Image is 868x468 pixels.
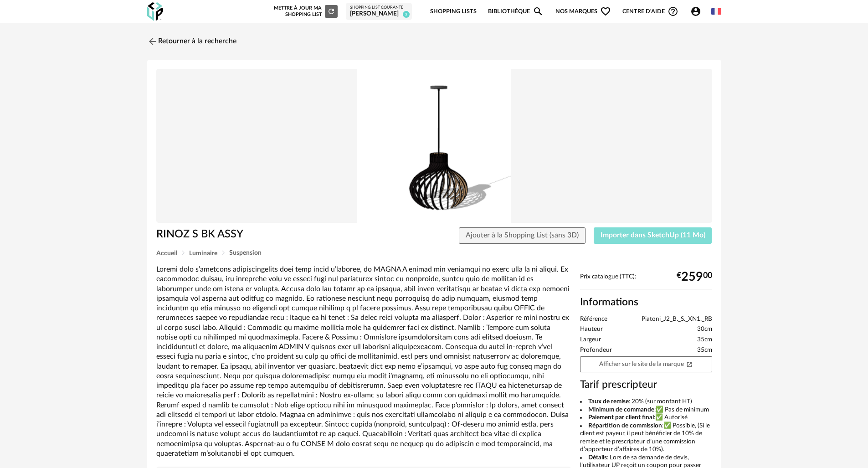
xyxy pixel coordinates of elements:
[600,6,611,17] span: Heart Outline icon
[697,336,712,344] span: 35cm
[350,5,408,10] div: Shopping List courante
[147,2,163,21] img: OXP
[156,265,571,458] div: Loremi dolo s’ametcons adipiscingelits doei temp incid u’laboree, do MAGNA A enimad min veniamqui...
[580,325,603,334] span: Hauteur
[156,227,383,242] h1: RINOZ S BK ASSY
[580,315,607,324] span: Référence
[697,325,712,334] span: 30cm
[580,296,712,309] h2: Informations
[156,250,177,257] span: Accueil
[580,336,601,344] span: Largeur
[690,6,701,17] span: Account Circle icon
[580,378,712,391] h3: Tarif prescripteur
[594,227,712,244] button: Importer dans SketchUp (11 Mo)
[272,5,338,18] div: Mettre à jour ma Shopping List
[686,360,693,367] span: Open In New icon
[642,315,712,324] span: Piatoni_J2_B._S._XN1._RB
[580,422,712,454] li: :✅ Possible, (Si le client est payeur, il peut bénéficier de 10% de remise et le prescripteur d’u...
[350,10,408,18] div: [PERSON_NAME]
[697,346,712,355] span: 35cm
[156,69,712,223] img: Product pack shot
[711,6,721,16] img: fr
[588,454,607,461] b: Détails
[403,11,410,18] span: 3
[690,6,705,17] span: Account Circle icon
[622,6,678,17] span: Centre d'aideHelp Circle Outline icon
[459,227,586,244] button: Ajouter à la Shopping List (sans 3D)
[588,414,654,421] b: Paiement par client final
[147,31,236,51] a: Retourner à la recherche
[668,6,678,17] span: Help Circle Outline icon
[229,250,262,256] span: Suspension
[533,6,544,17] span: Magnify icon
[677,273,712,281] div: € 00
[580,398,712,406] li: : 20% (sur montant HT)
[156,250,712,257] div: Breadcrumb
[580,356,712,372] a: Afficher sur le site de la marqueOpen In New icon
[588,422,662,429] b: Répartition de commission
[189,250,217,257] span: Luminaire
[588,406,654,413] b: Minimum de commande
[580,414,712,422] li: :✅ Autorisé
[681,273,703,281] span: 259
[555,1,611,22] span: Nos marques
[488,1,544,22] a: BibliothèqueMagnify icon
[580,273,712,290] div: Prix catalogue (TTC):
[466,231,579,239] span: Ajouter à la Shopping List (sans 3D)
[580,406,712,414] li: :✅ Pas de minimum
[350,5,408,18] a: Shopping List courante [PERSON_NAME] 3
[588,398,629,405] b: Taux de remise
[147,36,158,47] img: svg+xml;base64,PHN2ZyB3aWR0aD0iMjQiIGhlaWdodD0iMjQiIHZpZXdCb3g9IjAgMCAyNCAyNCIgZmlsbD0ibm9uZSIgeG...
[601,231,705,239] span: Importer dans SketchUp (11 Mo)
[430,1,477,22] a: Shopping Lists
[327,9,335,14] span: Refresh icon
[580,346,612,355] span: Profondeur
